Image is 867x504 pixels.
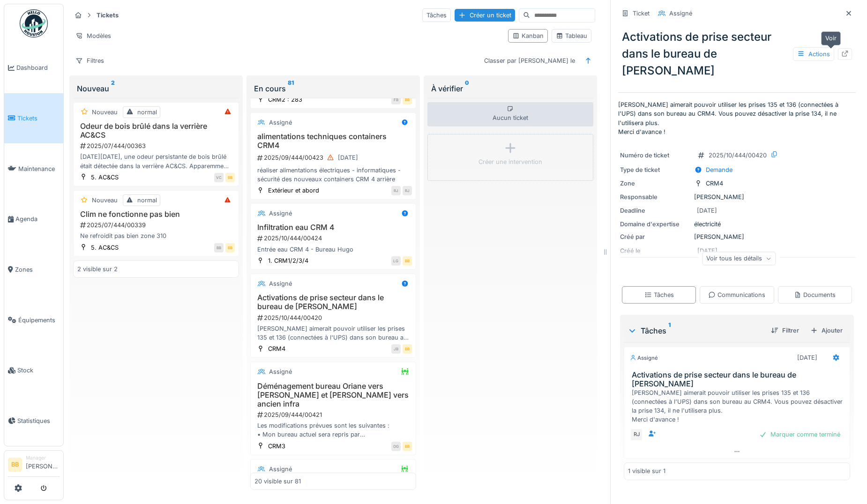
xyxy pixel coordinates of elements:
[633,9,650,18] div: Ticket
[77,210,235,219] h3: Clim ne fonctionne pas bien
[391,256,401,266] div: LG
[26,454,60,474] li: [PERSON_NAME]
[15,265,60,274] span: Zones
[256,152,412,163] div: 2025/09/444/00423
[17,416,60,425] span: Statistiques
[91,173,119,182] div: 5. AC&CS
[669,9,692,18] div: Assigné
[403,95,412,104] div: BB
[18,164,60,173] span: Maintenance
[807,324,846,337] div: Ajouter
[403,256,412,266] div: BB
[697,206,717,215] div: [DATE]
[268,344,285,353] div: CRM4
[391,344,401,354] div: JB
[77,83,235,94] div: Nouveau
[254,324,412,342] div: [PERSON_NAME] aimerait pouvoir utiliser les prises 135 et 136 (connectées à l'UPS) dans son burea...
[254,245,412,254] div: Entrée eau CRM 4 - Bureau Hugo
[92,108,118,117] div: Nouveau
[755,428,844,441] div: Marquer comme terminé
[338,153,358,162] div: [DATE]
[137,196,157,205] div: normal
[4,295,63,345] a: Équipements
[77,265,118,274] div: 2 visible sur 2
[632,371,846,388] h3: Activations de prise secteur dans le bureau de [PERSON_NAME]
[79,141,235,150] div: 2025/07/444/00363
[618,25,856,83] div: Activations de prise secteur dans le bureau de [PERSON_NAME]
[465,83,469,94] sup: 0
[4,43,63,93] a: Dashboard
[254,421,412,439] div: Les modifications prévues sont les suivantes : • Mon bureau actuel sera repris par [PERSON_NAME] ...
[4,245,63,295] a: Zones
[269,279,292,288] div: Assigné
[214,173,224,182] div: VC
[821,31,841,45] div: Voir
[403,186,412,195] div: RJ
[403,442,412,451] div: BB
[512,31,544,40] div: Kanban
[794,290,836,299] div: Documents
[17,114,60,123] span: Tickets
[77,122,235,140] h3: Odeur de bois brûlé dans la verrière AC&CS
[708,290,765,299] div: Communications
[254,477,301,486] div: 20 visible sur 81
[632,388,846,424] div: [PERSON_NAME] aimerait pouvoir utiliser les prises 135 et 136 (connectées à l'UPS) dans son burea...
[16,63,60,72] span: Dashboard
[137,108,157,117] div: normal
[556,31,587,40] div: Tableau
[8,454,60,477] a: BB Manager[PERSON_NAME]
[8,458,22,472] li: BB
[268,186,319,195] div: Extérieur et abord
[793,47,834,61] div: Actions
[26,454,60,461] div: Manager
[620,232,690,241] div: Créé par
[92,196,118,205] div: Nouveau
[431,83,590,94] div: À vérifier
[254,83,412,94] div: En cours
[702,252,776,265] div: Voir tous les détails
[767,324,803,337] div: Filtrer
[668,325,671,336] sup: 1
[620,220,690,229] div: Domaine d'expertise
[644,290,674,299] div: Tâches
[706,165,732,174] div: Demande
[620,179,690,188] div: Zone
[620,232,854,241] div: [PERSON_NAME]
[797,353,817,362] div: [DATE]
[620,151,690,160] div: Numéro de ticket
[709,151,767,160] div: 2025/10/444/00420
[79,221,235,230] div: 2025/07/444/00339
[628,325,763,336] div: Tâches
[455,9,515,22] div: Créer un ticket
[620,220,854,229] div: électricité
[20,9,48,37] img: Badge_color-CXgf-gQk.svg
[17,366,60,375] span: Stock
[630,428,643,441] div: RJ
[256,410,412,419] div: 2025/09/444/00421
[4,194,63,245] a: Agenda
[480,54,579,67] div: Classer par [PERSON_NAME] le
[71,29,115,43] div: Modèles
[254,223,412,232] h3: Infiltration eau CRM 4
[4,396,63,446] a: Statistiques
[254,132,412,150] h3: alimentations techniques containers CRM4
[391,186,401,195] div: RJ
[18,316,60,325] span: Équipements
[706,179,723,188] div: CRM4
[620,206,690,215] div: Deadline
[256,234,412,243] div: 2025/10/444/00424
[620,165,690,174] div: Type de ticket
[256,313,412,322] div: 2025/10/444/00420
[93,11,122,20] strong: Tickets
[71,54,108,67] div: Filtres
[630,354,658,362] div: Assigné
[618,100,856,136] p: [PERSON_NAME] aimerait pouvoir utiliser les prises 135 et 136 (connectées à l'UPS) dans son burea...
[4,143,63,194] a: Maintenance
[111,83,115,94] sup: 2
[91,243,119,252] div: 5. AC&CS
[4,93,63,144] a: Tickets
[77,152,235,170] div: [DATE][DATE], une odeur persistante de bois brûlé était détectée dans la verrière AC&CS. Apparemm...
[269,209,292,218] div: Assigné
[628,467,665,475] div: 1 visible sur 1
[268,256,308,265] div: 1. CRM1/2/3/4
